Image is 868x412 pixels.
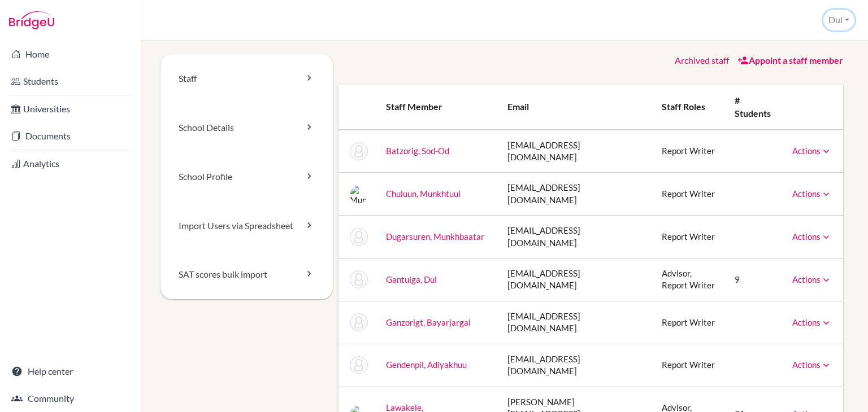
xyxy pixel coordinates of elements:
[377,85,499,130] th: Staff member
[792,360,832,370] a: Actions
[350,185,368,203] img: Munkhtuul Chuluun
[160,103,333,152] a: School Details
[386,274,437,284] a: Gantulga, Dul
[2,360,138,383] a: Help center
[498,85,652,130] th: Email
[2,125,138,147] a: Documents
[2,43,138,65] a: Home
[675,55,729,65] a: Archived staff
[2,70,138,93] a: Students
[653,258,726,301] td: Advisor, Report Writer
[792,231,832,242] a: Actions
[498,344,652,387] td: [EMAIL_ADDRESS][DOMAIN_NAME]
[653,173,726,216] td: Report Writer
[737,55,843,65] a: Appoint a staff member
[160,54,333,103] a: Staff
[653,130,726,173] td: Report Writer
[386,146,449,156] a: Batzorig, Sod-Od
[653,85,726,130] th: Staff roles
[2,98,138,120] a: Universities
[792,146,832,156] a: Actions
[792,189,832,199] a: Actions
[726,85,783,130] th: # students
[386,189,461,199] a: Chuluun, Munkhtuul
[823,10,854,30] button: Dul
[160,201,333,251] a: Import Users via Spreadsheet
[350,270,368,288] img: Dul Gantulga
[498,130,652,173] td: [EMAIL_ADDRESS][DOMAIN_NAME]
[350,356,368,374] img: Adiyakhuu Gendenpil
[2,152,138,175] a: Analytics
[350,142,368,160] img: Sod-Od Batzorig
[9,11,54,29] img: Bridge-U
[2,387,138,410] a: Community
[498,216,652,258] td: [EMAIL_ADDRESS][DOMAIN_NAME]
[386,317,471,327] a: Ganzorigt, Bayarjargal
[160,250,333,299] a: SAT scores bulk import
[386,360,467,370] a: Gendenpil, Adiyakhuu
[653,301,726,344] td: Report Writer
[653,216,726,258] td: Report Writer
[792,274,832,284] a: Actions
[498,258,652,301] td: [EMAIL_ADDRESS][DOMAIN_NAME]
[726,258,783,301] td: 9
[498,301,652,344] td: [EMAIL_ADDRESS][DOMAIN_NAME]
[653,344,726,387] td: Report Writer
[386,231,484,242] a: Dugarsuren, Munkhbaatar
[350,228,368,246] img: Munkhbaatar Dugarsuren
[160,152,333,201] a: School Profile
[498,173,652,216] td: [EMAIL_ADDRESS][DOMAIN_NAME]
[792,317,832,327] a: Actions
[350,313,368,331] img: Bayarjargal Ganzorigt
